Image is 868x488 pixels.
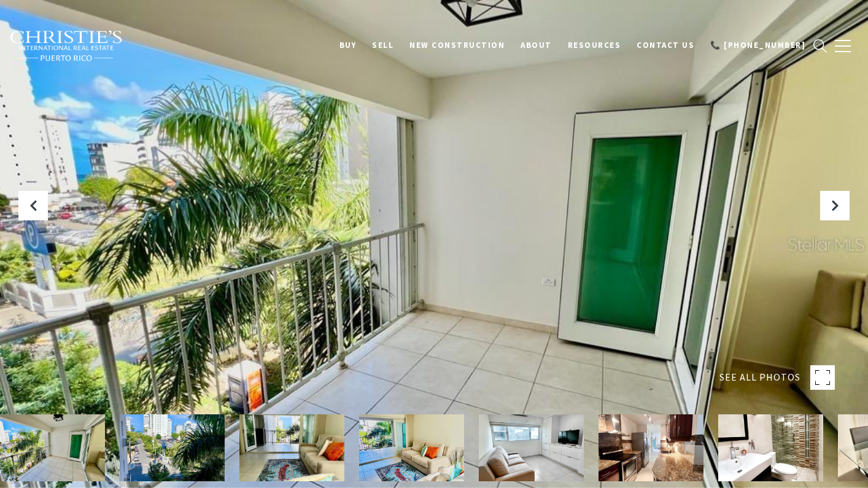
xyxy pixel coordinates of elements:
a: 📞 [PHONE_NUMBER] [702,34,813,57]
span: Contact Us [637,40,694,50]
a: New Construction [401,34,513,57]
img: 1360 ASHFORD AVENUE Unit: 304 [359,414,464,481]
img: 1360 ASHFORD AVENUE Unit: 304 [479,414,584,481]
a: SELL [364,34,401,57]
img: 1360 ASHFORD AVENUE Unit: 304 [120,414,225,481]
a: Resources [560,34,629,57]
img: 1360 ASHFORD AVENUE Unit: 304 [718,414,823,481]
img: Christie's International Real Estate black text logo [9,30,123,62]
span: SEE ALL PHOTOS [719,370,800,385]
span: New Construction [409,40,505,50]
img: 1360 ASHFORD AVENUE Unit: 304 [599,414,703,481]
a: About [513,34,560,57]
a: BUY [331,34,365,57]
img: 1360 ASHFORD AVENUE Unit: 304 [239,414,344,481]
span: 📞 [PHONE_NUMBER] [710,40,805,50]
